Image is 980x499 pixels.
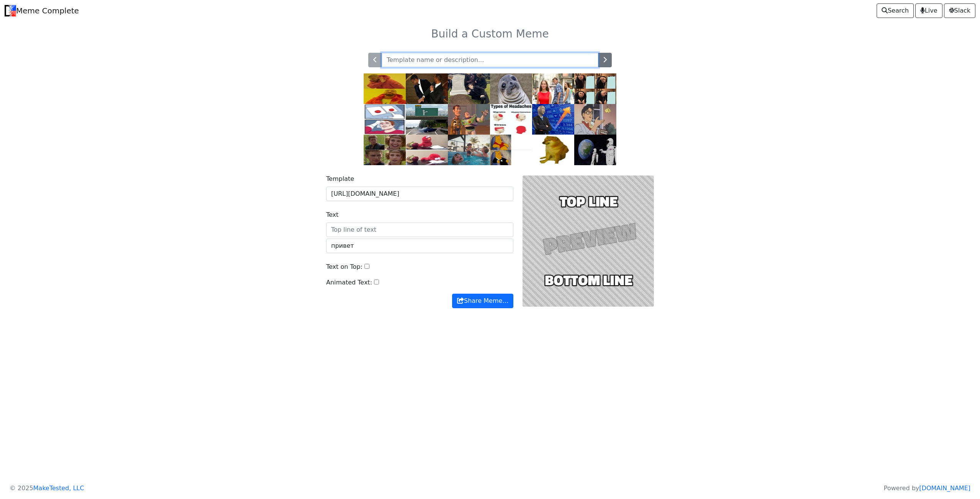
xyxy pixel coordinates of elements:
[448,73,490,104] img: grave.jpg
[364,73,406,104] img: drake.jpg
[5,3,79,18] a: Meme Complete
[882,6,909,15] span: Search
[5,5,16,16] img: Meme Complete
[490,73,532,104] img: ams.jpg
[877,3,914,18] a: Search
[884,484,970,493] p: Powered by
[326,239,513,253] input: Bottom line of text
[406,104,448,135] img: exit.jpg
[490,104,532,135] img: headaches.jpg
[406,73,448,104] img: slap.jpg
[452,294,513,308] button: Share Meme…
[382,53,598,67] input: Template name or description...
[919,484,970,492] a: [DOMAIN_NAME]
[326,187,513,201] input: Background Image URL
[326,262,363,271] label: Text on Top:
[532,135,574,165] img: cheems.jpg
[364,135,406,165] img: right.jpg
[532,104,574,135] img: stonks.jpg
[920,6,938,15] span: Live
[915,3,942,18] a: Live
[326,278,372,287] label: Animated Text:
[326,174,354,184] label: Template
[944,3,975,18] a: Slack
[448,104,490,135] img: buzz.jpg
[949,6,970,15] span: Slack
[10,484,84,493] p: © 2025
[364,104,406,135] img: ds.jpg
[574,104,616,135] img: pigeon.jpg
[33,484,84,492] a: MakeTested, LLC
[406,135,448,165] img: elmo.jpg
[326,210,338,219] label: Text
[532,73,574,104] img: db.jpg
[574,73,616,104] img: gru.jpg
[490,135,532,165] img: pooh.jpg
[574,135,616,165] img: astronaut.jpg
[448,135,490,165] img: pool.jpg
[326,223,513,237] input: Top line of text
[242,28,738,41] h3: Build a Custom Meme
